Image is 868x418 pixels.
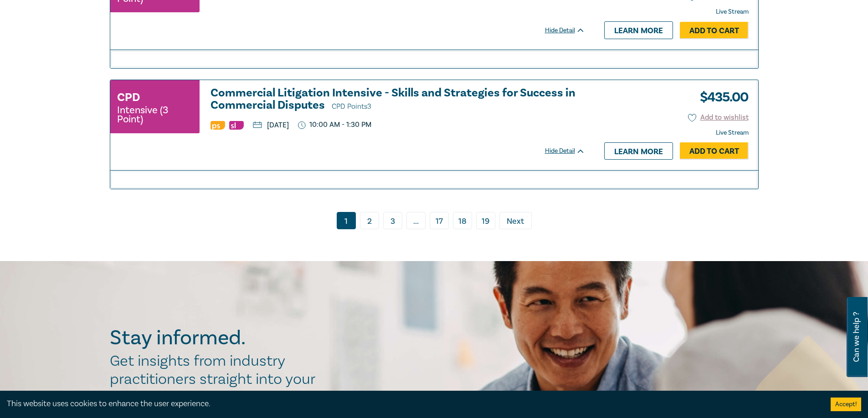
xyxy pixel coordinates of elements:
[332,102,371,111] span: CPD Points 3
[253,121,289,129] p: [DATE]
[117,106,193,124] small: Intensive (3 Point)
[680,22,749,39] a: Add to Cart
[688,112,749,123] button: Add to wishlist
[852,302,861,372] span: Can we help ?
[229,121,244,130] img: Substantive Law
[716,8,749,16] strong: Live Stream
[604,21,673,39] a: Learn more
[110,352,325,407] h2: Get insights from industry practitioners straight into your inbox.
[117,89,140,106] h3: CPD
[716,129,749,137] strong: Live Stream
[545,26,595,35] div: Hide Detail
[507,216,524,227] span: Next
[383,212,402,229] a: 3
[453,212,472,229] a: 18
[211,87,585,113] h3: Commercial Litigation Intensive - Skills and Strategies for Success in Commercial Disputes
[211,121,225,130] img: Professional Skills
[360,212,379,229] a: 2
[211,87,585,113] a: Commercial Litigation Intensive - Skills and Strategies for Success in Commercial Disputes CPD Po...
[337,212,356,229] a: 1
[110,326,325,350] h2: Stay informed.
[7,398,817,410] div: This website uses cookies to enhance the user experience.
[545,146,595,156] div: Hide Detail
[406,212,426,229] span: ...
[604,142,673,160] a: Learn more
[430,212,449,229] a: 17
[298,121,372,129] p: 10:00 AM - 1:30 PM
[693,87,749,108] h3: $ 435.00
[831,398,861,411] button: Accept cookies
[476,212,495,229] a: 19
[680,142,749,160] a: Add to Cart
[499,212,532,229] a: Next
